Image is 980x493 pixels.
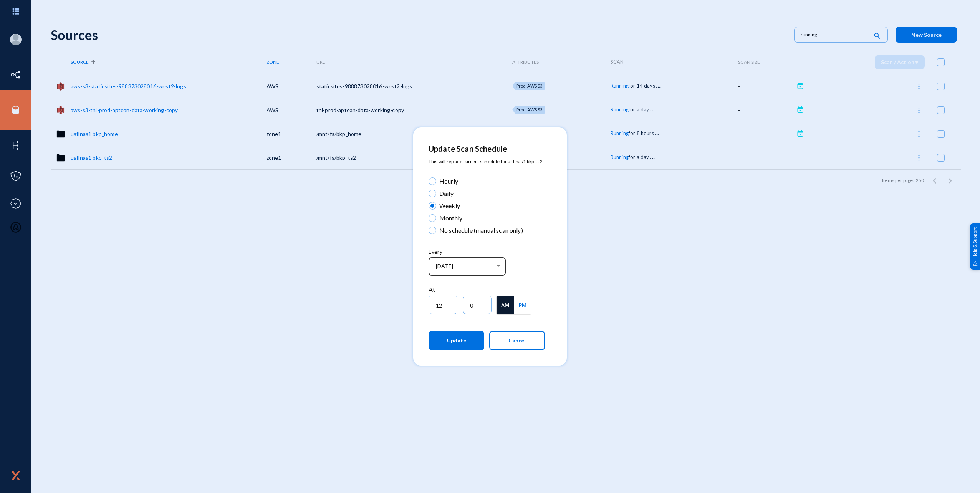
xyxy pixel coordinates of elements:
[429,331,484,350] button: Update
[436,213,462,223] span: Monthly
[436,177,458,186] span: Hourly
[436,263,453,269] span: [DATE]
[429,248,545,256] div: Every
[489,331,545,350] button: Cancel
[514,296,531,314] button: PM
[497,296,514,314] button: AM
[429,158,545,165] p: This will replace current schedule for usflnas1 bkp_ts2
[447,337,466,344] span: Update
[436,189,454,198] span: Daily
[508,337,526,344] span: Cancel
[436,201,460,210] span: Weekly
[459,299,461,309] span: :
[429,143,545,154] div: Update Scan Schedule
[429,285,545,294] div: At
[436,226,523,235] span: No schedule (manual scan only)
